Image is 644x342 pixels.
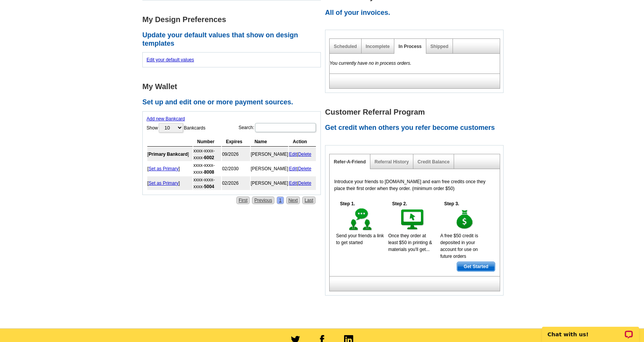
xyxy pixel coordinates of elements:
[289,166,297,171] a: Edit
[239,122,317,133] label: Search:
[251,176,289,190] td: [PERSON_NAME]
[388,233,432,252] span: Once they order at least $50 in printing & materials you'll get...
[457,262,495,272] a: Get Started
[452,207,478,232] img: step-3.gif
[289,181,297,186] a: Edit
[336,233,384,245] span: Send your friends a link to get started
[159,123,183,133] select: ShowBankcards
[440,233,478,259] span: A free $50 credit is deposited in your account for use on future orders
[204,169,214,175] strong: 8008
[298,152,311,157] a: Delete
[388,200,411,207] h5: Step 2.
[204,184,214,189] strong: 5004
[193,176,221,190] td: xxxx-xxxx-xxxx-
[142,98,325,107] h2: Set up and edit one or more payment sources.
[399,44,422,49] a: In Process
[147,122,206,133] label: Show Bankcards
[193,147,221,161] td: xxxx-xxxx-xxxx-
[537,318,644,342] iframe: LiveChat chat widget
[204,155,214,160] strong: 6002
[222,176,250,190] td: 02/2026
[325,108,508,116] h1: Customer Referral Program
[336,200,359,207] h5: Step 1.
[325,124,508,132] h2: Get credit when others you refer become customers
[440,200,463,207] h5: Step 3.
[251,162,289,176] td: [PERSON_NAME]
[289,147,316,161] td: |
[222,137,250,147] th: Expires
[251,147,289,161] td: [PERSON_NAME]
[289,162,316,176] td: |
[222,147,250,161] td: 09/2026
[418,159,450,165] a: Credit Balance
[277,197,284,204] a: 1
[298,181,311,186] a: Delete
[236,197,250,204] a: First
[252,197,274,204] a: Previous
[255,123,316,132] input: Search:
[147,176,193,190] td: [ ]
[334,178,495,192] p: Introduce your friends to [DOMAIN_NAME] and earn free credits once they place their first order w...
[289,137,316,147] th: Action
[142,31,325,48] h2: Update your default values that show on design templates
[325,9,508,17] h2: All of your invoices.
[334,44,357,49] a: Scheduled
[222,162,250,176] td: 02/2030
[430,44,448,49] a: Shipped
[400,207,426,232] img: step-2.gif
[330,61,411,66] em: You currently have no in process orders.
[375,159,409,165] a: Referral History
[286,197,300,204] a: Next
[348,207,374,232] img: step-1.gif
[193,162,221,176] td: xxxx-xxxx-xxxx-
[142,16,325,24] h1: My Design Preferences
[148,181,179,186] a: Set as Primary
[147,57,194,62] a: Edit your default values
[289,176,316,190] td: |
[147,147,193,161] td: [ ]
[302,197,316,204] a: Last
[251,137,289,147] th: Name
[148,166,179,171] a: Set as Primary
[334,159,366,165] a: Refer-A-Friend
[193,137,221,147] th: Number
[142,83,325,91] h1: My Wallet
[366,44,390,49] a: Incomplete
[457,262,495,271] span: Get Started
[147,162,193,176] td: [ ]
[148,152,188,157] b: Primary Bankcard
[298,166,311,171] a: Delete
[289,152,297,157] a: Edit
[147,116,185,121] a: Add new Bankcard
